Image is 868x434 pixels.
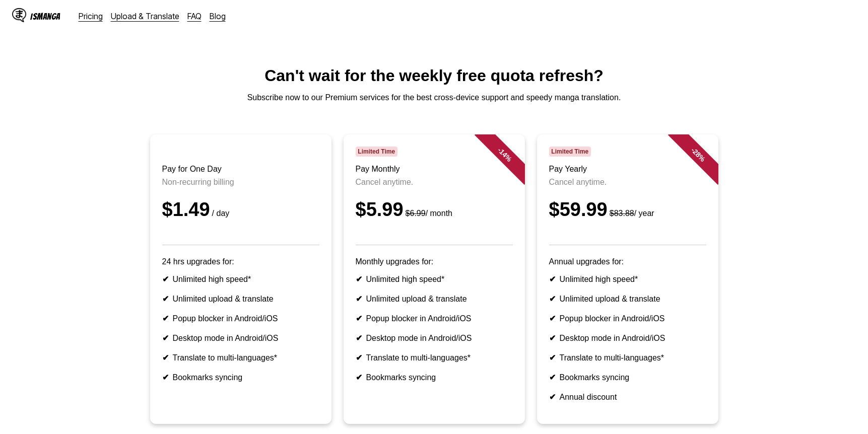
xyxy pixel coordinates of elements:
s: $6.99 [406,209,426,218]
li: Unlimited upload & translate [162,294,319,304]
a: FAQ [187,11,202,21]
li: Desktop mode in Android/iOS [356,333,513,343]
b: ✔ [356,314,362,323]
h1: Can't wait for the weekly free quota refresh? [8,66,860,85]
li: Unlimited upload & translate [549,294,706,304]
li: Translate to multi-languages* [549,353,706,363]
small: / day [210,209,230,218]
div: $59.99 [549,199,706,221]
p: 24 hrs upgrades for: [162,257,319,266]
b: ✔ [356,373,362,382]
li: Popup blocker in Android/iOS [356,314,513,323]
li: Popup blocker in Android/iOS [162,314,319,323]
b: ✔ [549,295,556,303]
h3: Pay Yearly [549,165,706,174]
li: Translate to multi-languages* [162,353,319,363]
span: Limited Time [356,147,397,157]
p: Cancel anytime. [549,178,706,187]
p: Non-recurring billing [162,178,319,187]
b: ✔ [162,295,169,303]
li: Desktop mode in Android/iOS [162,333,319,343]
div: IsManga [30,12,60,21]
a: Blog [210,11,226,21]
b: ✔ [549,353,556,362]
b: ✔ [356,353,362,362]
p: Monthly upgrades for: [356,257,513,266]
h3: Pay Monthly [356,165,513,174]
p: Cancel anytime. [356,178,513,187]
b: ✔ [549,275,556,283]
s: $83.88 [610,209,634,218]
span: Limited Time [549,147,591,157]
img: IsManga Logo [12,8,26,22]
li: Bookmarks syncing [356,373,513,382]
li: Bookmarks syncing [162,373,319,382]
b: ✔ [549,393,556,401]
a: Upload & Translate [111,11,179,21]
div: - 14 % [474,124,535,185]
div: - 28 % [667,124,728,185]
b: ✔ [549,334,556,342]
li: Unlimited high speed* [356,274,513,284]
div: $5.99 [356,199,513,221]
li: Bookmarks syncing [549,373,706,382]
li: Desktop mode in Android/iOS [549,333,706,343]
div: $1.49 [162,199,319,221]
h3: Pay for One Day [162,165,319,174]
p: Subscribe now to our Premium services for the best cross-device support and speedy manga translat... [8,93,860,102]
li: Annual discount [549,392,706,402]
li: Unlimited high speed* [162,274,319,284]
b: ✔ [162,275,169,283]
b: ✔ [162,334,169,342]
b: ✔ [162,353,169,362]
p: Annual upgrades for: [549,257,706,266]
b: ✔ [356,295,362,303]
a: Pricing [79,11,103,21]
li: Unlimited high speed* [549,274,706,284]
b: ✔ [549,314,556,323]
small: / year [608,209,654,218]
li: Popup blocker in Android/iOS [549,314,706,323]
b: ✔ [549,373,556,382]
b: ✔ [356,275,362,283]
b: ✔ [356,334,362,342]
b: ✔ [162,373,169,382]
li: Translate to multi-languages* [356,353,513,363]
a: IsManga LogoIsManga [12,8,79,24]
b: ✔ [162,314,169,323]
li: Unlimited upload & translate [356,294,513,304]
small: / month [404,209,452,218]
